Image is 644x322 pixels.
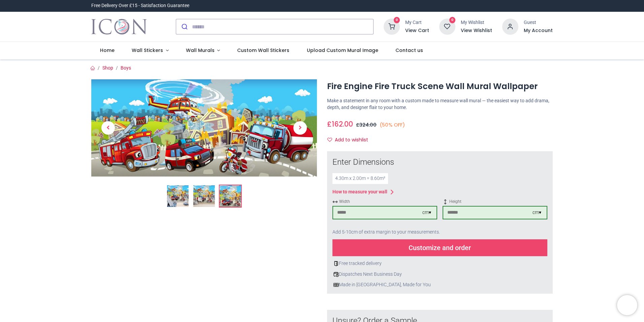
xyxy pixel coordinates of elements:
[359,122,377,128] span: 324.00
[121,65,131,71] a: Boys
[332,225,547,240] div: Add 5-10cm of extra margin to your measurements.
[132,47,163,54] span: Wall Stickers
[186,47,215,54] span: Wall Murals
[332,173,388,184] div: 4.30 m x 2.00 m = 8.60 m²
[380,122,405,129] small: (50% OFF)
[283,94,317,162] a: Next
[237,47,289,54] span: Custom Wall Stickers
[91,17,147,36] img: Icon Wall Stickers
[332,260,547,267] div: Free tracked delivery
[293,121,307,135] span: Next
[167,185,189,207] img: Fire Engine Fire Truck Scene Wall Mural Wallpaper
[102,65,113,71] a: Shop
[123,42,177,59] a: Wall Stickers
[193,185,215,207] img: WS-45579-02
[91,94,125,162] a: Previous
[449,17,456,23] sup: 0
[405,27,429,34] a: View Cart
[91,17,147,36] a: Logo of Icon Wall Stickers
[100,47,115,54] span: Home
[220,185,241,207] img: WS-45579-03
[333,282,339,288] img: uk
[405,19,429,26] div: My Cart
[332,271,547,278] div: Dispatches Next Business Day
[617,295,637,315] iframe: Brevo live chat
[443,199,547,205] span: Height
[332,199,437,205] span: Width
[356,122,377,128] span: £
[176,19,192,34] button: Submit
[332,281,547,288] div: Made in [GEOGRAPHIC_DATA], Made for You
[394,17,400,23] sup: 0
[524,19,553,26] div: Guest
[327,98,553,111] p: Make a statement in any room with a custom made to measure wall mural — the easiest way to add dr...
[327,81,553,92] h1: Fire Engine Fire Truck Scene Wall Mural Wallpaper
[91,2,189,9] div: Free Delivery Over £15 - Satisfaction Guarantee
[439,24,455,29] a: 0
[332,157,547,168] div: Enter Dimensions
[422,209,431,216] div: cm ▾
[91,79,317,177] img: WS-45579-03
[461,27,492,34] a: View Wishlist
[533,209,541,216] div: cm ▾
[384,24,400,29] a: 0
[395,47,423,54] span: Contact us
[411,2,553,9] iframe: Customer reviews powered by Trustpilot
[332,119,353,129] span: 162.00
[524,27,553,34] a: My Account
[332,189,387,195] div: How to measure your wall
[332,239,547,256] div: Customize and order
[101,121,115,135] span: Previous
[327,119,353,129] span: £
[327,137,332,142] i: Add to wishlist
[177,42,229,59] a: Wall Murals
[327,134,374,146] button: Add to wishlistAdd to wishlist
[461,19,492,26] div: My Wishlist
[307,47,378,54] span: Upload Custom Mural Image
